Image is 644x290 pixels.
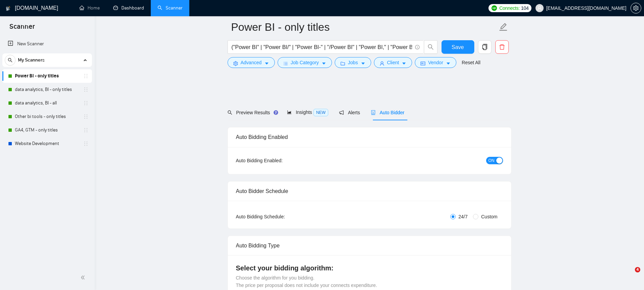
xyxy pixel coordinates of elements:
iframe: Intercom live chat [621,267,637,283]
span: Preview Results [228,110,276,115]
div: Auto Bidding Schedule: [236,213,325,220]
button: delete [495,40,509,54]
a: GA4, GTM - only titles [15,123,79,137]
span: caret-down [446,61,451,66]
span: Vendor [428,59,443,66]
span: Auto Bidder [371,110,404,115]
h4: Select your bidding algorithm: [236,263,503,273]
span: holder [83,141,89,146]
a: Other bi tools - only titles [15,110,79,123]
div: Auto Bidder Schedule [236,182,503,201]
span: user [537,6,542,10]
span: Alerts [339,110,360,115]
div: Auto Bidding Enabled [236,127,503,147]
a: New Scanner [8,37,87,51]
span: search [228,110,232,115]
span: holder [83,87,89,92]
input: Search Freelance Jobs... [232,43,412,51]
span: bars [283,61,288,66]
button: idcardVendorcaret-down [415,57,456,68]
button: search [424,40,437,54]
span: My Scanners [18,53,45,67]
li: My Scanners [2,53,92,150]
span: search [424,44,437,50]
a: setting [630,5,641,11]
button: Save [442,40,474,54]
div: Auto Bidding Enabled: [236,157,325,164]
span: 24/7 [456,213,470,220]
span: Connects: [499,4,520,12]
span: ON [488,157,495,164]
button: barsJob Categorycaret-down [278,57,332,68]
button: setting [630,3,641,14]
a: Power BI - only titles [15,69,79,83]
span: 104 [521,4,528,12]
span: caret-down [361,61,365,66]
li: New Scanner [2,37,92,51]
span: area-chart [287,110,292,115]
a: homeHome [79,5,100,11]
span: caret-down [402,61,406,66]
span: Save [452,43,464,51]
span: user [380,61,384,66]
span: info-circle [415,45,420,49]
span: Job Category [291,59,319,66]
button: folderJobscaret-down [335,57,371,68]
span: caret-down [264,61,269,66]
span: setting [233,61,238,66]
span: caret-down [321,61,326,66]
a: searchScanner [158,5,183,11]
span: Advanced [241,59,262,66]
span: notification [339,110,344,115]
a: Website Development [15,137,79,150]
span: idcard [421,61,425,66]
img: logo [6,3,10,14]
span: Choose the algorithm for you bidding. The price per proposal does not include your connects expen... [236,275,377,288]
span: holder [83,114,89,119]
span: Insights [287,110,328,115]
a: dashboardDashboard [113,5,144,11]
a: data analytics, BI - all [15,96,79,110]
span: Scanner [4,22,40,36]
div: Tooltip anchor [273,110,279,116]
span: double-left [80,274,87,281]
span: holder [83,100,89,106]
span: search [5,58,15,63]
span: Jobs [348,59,358,66]
div: Auto Bidding Type [236,236,503,255]
img: upwork-logo.png [492,5,497,11]
span: holder [83,127,89,133]
button: settingAdvancedcaret-down [228,57,275,68]
button: copy [478,40,492,54]
span: 4 [635,267,640,272]
span: copy [478,44,491,50]
span: edit [499,23,508,31]
input: Scanner name... [231,19,498,35]
a: Reset All [462,59,480,66]
a: data analytics, BI - only titles [15,83,79,96]
button: search [5,55,16,66]
span: delete [496,44,508,50]
span: holder [83,73,89,79]
span: robot [371,110,376,115]
span: Client [387,59,399,66]
span: NEW [313,109,328,116]
button: userClientcaret-down [374,57,412,68]
span: folder [340,61,345,66]
span: Custom [478,213,500,220]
